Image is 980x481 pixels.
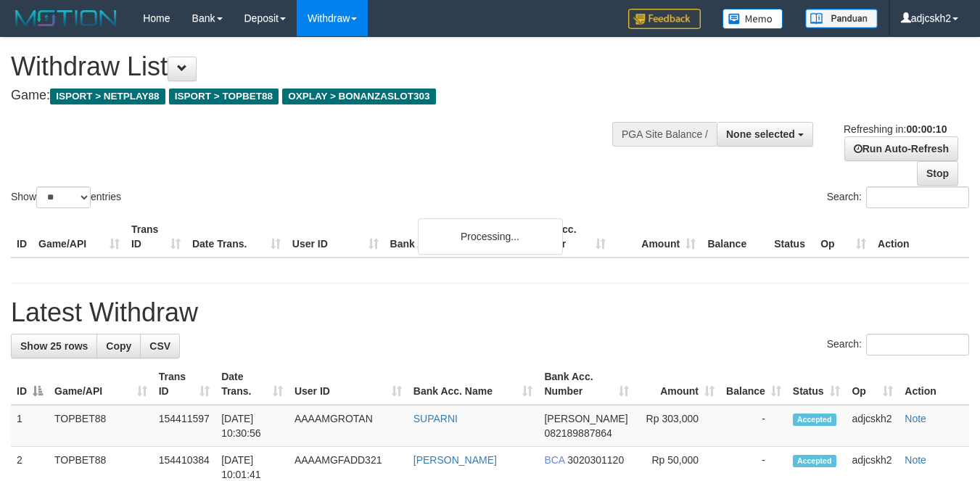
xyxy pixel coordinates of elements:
span: OXPLAY > BONANZASLOT303 [282,89,436,104]
td: 154411597 [153,405,215,447]
span: BCA [544,454,564,466]
a: Run Auto-Refresh [844,136,958,161]
img: Feedback.jpg [628,9,701,29]
th: Action [899,363,969,405]
th: Status [768,216,815,258]
span: [PERSON_NAME] [544,413,627,424]
td: adjcskh2 [846,405,899,447]
td: AAAAMGROTAN [289,405,408,447]
th: ID [11,216,33,258]
a: Note [905,413,926,424]
th: Bank Acc. Number: activate to sort column ascending [538,363,634,405]
th: Amount [612,216,701,258]
a: Copy [96,334,141,358]
th: Amount: activate to sort column ascending [635,363,720,405]
td: [DATE] 10:30:56 [215,405,289,447]
th: Trans ID: activate to sort column ascending [153,363,215,405]
input: Search: [866,186,969,208]
a: [PERSON_NAME] [413,454,497,466]
th: Op [815,216,872,258]
div: Processing... [418,218,563,255]
span: CSV [149,340,170,352]
th: Game/API: activate to sort column ascending [49,363,153,405]
span: None selected [726,128,795,140]
span: Accepted [793,455,836,467]
td: Rp 303,000 [635,405,720,447]
h4: Game: [11,89,639,103]
th: ID: activate to sort column descending [11,363,49,405]
img: panduan.png [805,9,878,28]
th: Bank Acc. Name [384,216,522,258]
th: Date Trans. [186,216,287,258]
strong: 00:00:10 [906,123,947,135]
a: Note [905,454,926,466]
th: Bank Acc. Number [522,216,612,258]
h1: Latest Withdraw [11,298,969,327]
a: Stop [917,161,958,186]
th: User ID [287,216,384,258]
span: Copy 3020301120 to clipboard [567,454,624,466]
button: None selected [717,122,813,147]
span: Accepted [793,414,836,426]
span: Copy [106,340,131,352]
a: Show 25 rows [11,334,97,358]
input: Search: [866,334,969,355]
td: - [720,405,787,447]
select: Showentries [36,186,91,208]
th: Trans ID [125,216,186,258]
label: Search: [827,186,969,208]
th: Action [872,216,969,258]
img: MOTION_logo.png [11,7,121,29]
label: Show entries [11,186,121,208]
div: PGA Site Balance / [612,122,717,147]
span: Show 25 rows [20,340,88,352]
th: Op: activate to sort column ascending [846,363,899,405]
th: User ID: activate to sort column ascending [289,363,408,405]
th: Game/API [33,216,125,258]
span: Refreshing in: [844,123,947,135]
h1: Withdraw List [11,52,639,81]
span: ISPORT > TOPBET88 [169,89,279,104]
a: CSV [140,334,180,358]
td: 1 [11,405,49,447]
th: Balance [701,216,768,258]
span: Copy 082189887864 to clipboard [544,427,612,439]
a: SUPARNI [413,413,458,424]
th: Balance: activate to sort column ascending [720,363,787,405]
th: Date Trans.: activate to sort column ascending [215,363,289,405]
th: Status: activate to sort column ascending [787,363,847,405]
th: Bank Acc. Name: activate to sort column ascending [408,363,539,405]
span: ISPORT > NETPLAY88 [50,89,165,104]
td: TOPBET88 [49,405,153,447]
img: Button%20Memo.svg [722,9,783,29]
label: Search: [827,334,969,355]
